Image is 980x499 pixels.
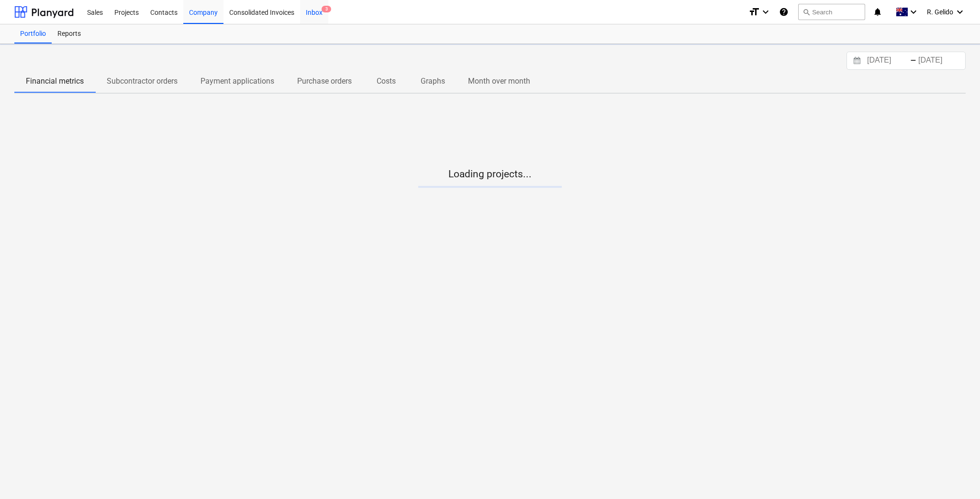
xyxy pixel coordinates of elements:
[916,54,965,67] input: End Date
[107,76,178,87] p: Subcontractor orders
[798,4,865,20] button: Search
[779,6,789,18] i: Knowledge base
[849,55,865,66] button: Interact with the calendar and add the check-in date for your trip.
[910,58,916,64] div: -
[865,54,914,67] input: Start Date
[322,6,331,12] span: 3
[873,6,882,18] i: notifications
[954,6,966,18] i: keyboard_arrow_down
[760,6,771,18] i: keyboard_arrow_down
[200,76,274,87] p: Payment applications
[927,8,953,16] span: R. Gelido
[26,76,84,87] p: Financial metrics
[52,24,87,43] a: Reports
[418,168,562,181] p: Loading projects...
[297,76,352,87] p: Purchase orders
[932,453,980,499] iframe: Chat Widget
[14,24,52,43] a: Portfolio
[802,8,810,16] span: search
[375,76,398,87] p: Costs
[748,6,760,18] i: format_size
[421,76,445,87] p: Graphs
[468,76,530,87] p: Month over month
[908,6,919,18] i: keyboard_arrow_down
